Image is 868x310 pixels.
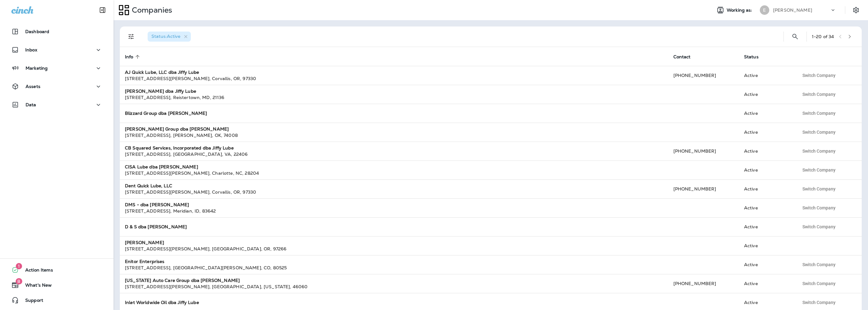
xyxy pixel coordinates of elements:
button: Switch Company [799,146,839,156]
p: [PERSON_NAME] [773,8,812,13]
span: Info [125,54,142,60]
span: Info [125,54,133,60]
p: Assets [26,84,40,89]
button: Switch Company [799,108,839,118]
strong: [PERSON_NAME] [125,240,164,245]
p: Marketing [26,66,48,71]
strong: CB Squared Services, Incorporated dba Jiffy Lube [125,145,234,151]
button: Switch Company [799,298,839,307]
div: [STREET_ADDRESS] , [GEOGRAPHIC_DATA] , VA , 22406 [125,151,663,157]
td: [PHONE_NUMBER] [668,66,739,85]
span: Switch Company [802,111,836,115]
button: Switch Company [799,203,839,213]
strong: [US_STATE] Auto Care Group dba [PERSON_NAME] [125,278,240,283]
span: Support [19,298,43,305]
td: Active [739,104,794,123]
span: 1 [16,263,22,269]
strong: [PERSON_NAME] dba Jiffy Lube [125,88,196,94]
span: Switch Company [802,168,836,172]
span: Switch Company [802,149,836,153]
td: Active [739,66,794,85]
td: Active [739,274,794,293]
td: Active [739,179,794,198]
button: Switch Company [799,279,839,288]
button: Data [6,98,107,111]
button: Switch Company [799,165,839,175]
div: 1 - 20 of 34 [812,34,834,39]
strong: Enitor Enterprises [125,259,165,264]
div: [STREET_ADDRESS][PERSON_NAME] , Charlotte , NC , 28204 [125,170,663,176]
button: Settings [850,4,862,16]
span: Contact [673,54,699,60]
td: [PHONE_NUMBER] [668,274,739,293]
span: Status : Active [151,33,180,39]
div: [STREET_ADDRESS][PERSON_NAME] , [GEOGRAPHIC_DATA] , OR , 97266 [125,246,663,252]
p: Dashboard [25,29,49,34]
td: [PHONE_NUMBER] [668,142,739,161]
span: Switch Company [802,206,836,210]
span: Switch Company [802,300,836,305]
button: Marketing [6,62,107,74]
span: Switch Company [802,187,836,191]
div: [STREET_ADDRESS] , Meridian , ID , 83642 [125,208,663,214]
p: Inbox [25,47,37,52]
button: Dashboard [6,25,107,38]
strong: DMS - dba [PERSON_NAME] [125,202,189,208]
button: Switch Company [799,222,839,231]
td: Active [739,198,794,217]
td: Active [739,85,794,104]
td: Active [739,161,794,179]
td: Active [739,217,794,236]
p: Companies [129,5,172,15]
strong: CISA Lube dba [PERSON_NAME] [125,164,198,170]
span: Switch Company [802,281,836,286]
button: Switch Company [799,71,839,80]
button: 1Action Items [6,264,107,276]
td: Active [739,236,794,255]
strong: Inlet Worldwide Oil dba Jiffy Lube [125,300,199,305]
button: Assets [6,80,107,93]
span: Status [744,54,759,60]
span: Action Items [19,267,53,275]
span: Contact [673,54,691,60]
div: [STREET_ADDRESS][PERSON_NAME] , Corvallis , OR , 97330 [125,189,663,195]
div: [STREET_ADDRESS][PERSON_NAME] , Corvallis , OR , 97330 [125,75,663,82]
button: Search Companies [789,30,801,43]
td: Active [739,142,794,161]
button: Switch Company [799,90,839,99]
span: What's New [19,283,52,290]
strong: Dent Quick Lube, LLC [125,183,172,189]
button: Support [6,294,107,307]
button: Switch Company [799,184,839,194]
span: Switch Company [802,130,836,134]
div: E [760,5,769,15]
span: Working as: [727,8,754,13]
p: Data [26,102,36,107]
td: [PHONE_NUMBER] [668,179,739,198]
span: Switch Company [802,225,836,229]
strong: Blizzard Group dba [PERSON_NAME] [125,110,207,116]
button: Switch Company [799,127,839,137]
span: Switch Company [802,262,836,267]
div: [STREET_ADDRESS][PERSON_NAME] , [GEOGRAPHIC_DATA] , [US_STATE] , 46060 [125,284,663,290]
button: 8What's New [6,279,107,291]
div: [STREET_ADDRESS] , [PERSON_NAME] , OK , 74008 [125,132,663,138]
strong: AJ Quick Lube, LLC dba Jiffy Lube [125,69,199,75]
button: Collapse Sidebar [94,4,111,16]
button: Switch Company [799,260,839,269]
button: Filters [125,30,138,43]
strong: D & S dba [PERSON_NAME] [125,224,187,230]
strong: [PERSON_NAME] Group dba [PERSON_NAME] [125,126,229,132]
div: [STREET_ADDRESS] , Reistertown , MD , 21136 [125,94,663,101]
td: Active [739,123,794,142]
div: Status:Active [148,32,191,42]
td: Active [739,255,794,274]
span: 8 [15,278,22,284]
span: Switch Company [802,73,836,78]
span: Status [744,54,767,60]
span: Switch Company [802,92,836,97]
button: Inbox [6,44,107,56]
div: [STREET_ADDRESS] , [GEOGRAPHIC_DATA][PERSON_NAME] , CO , 80525 [125,265,663,271]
